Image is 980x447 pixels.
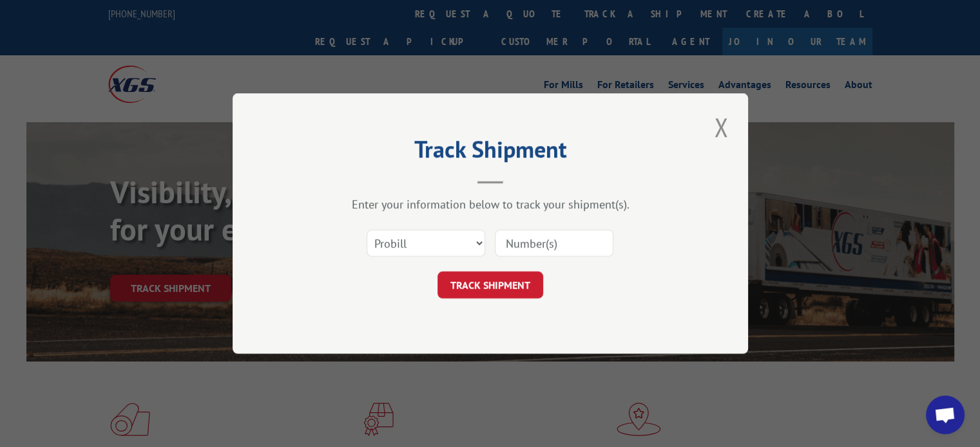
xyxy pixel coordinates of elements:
[297,197,684,212] div: Enter your information below to track your shipment(s).
[926,396,965,434] a: Open chat
[297,140,684,165] h2: Track Shipment
[495,230,613,257] input: Number(s)
[710,109,732,145] button: Close modal
[437,271,543,298] button: TRACK SHIPMENT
